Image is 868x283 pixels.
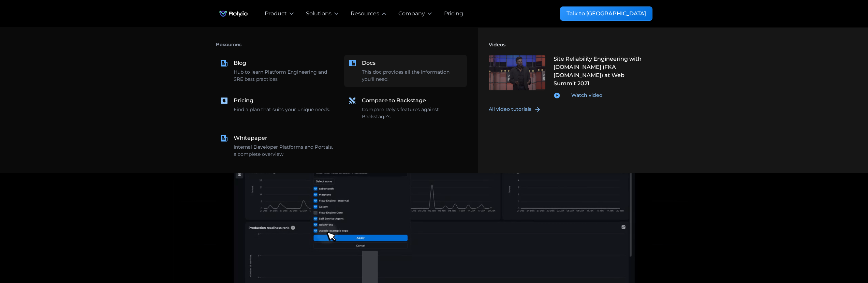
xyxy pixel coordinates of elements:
a: PricingFind a plan that suits your unique needs. [216,92,339,124]
a: Compare to BackstageCompare Rely's features against Backstage's [344,92,467,124]
img: Rely.io logo [216,7,251,20]
div: Find a plan that suits your unique needs. [234,106,330,113]
h4: Resources [216,39,467,51]
div: Compare to Backstage [362,96,426,105]
a: Site Reliability Engineering with [DOMAIN_NAME] (FKA [DOMAIN_NAME]) at Web Summit 2021Watch video [485,51,652,103]
h4: Videos [489,39,652,51]
div: Pricing [234,96,253,105]
div: Compare Rely's features against Backstage's [362,106,463,120]
div: Watch video [571,92,602,99]
a: BlogHub to learn Platform Engineering and SRE best practices [216,55,339,87]
div: Site Reliability Engineering with [DOMAIN_NAME] (FKA [DOMAIN_NAME]) at Web Summit 2021 [554,55,648,88]
a: WhitepaperInternal Developer Platforms and Portals, a complete overview [216,130,339,162]
div: Solutions [306,10,332,18]
a: All video tutorials [489,106,549,113]
div: Talk to [GEOGRAPHIC_DATA] [567,10,646,18]
a: Talk to [GEOGRAPHIC_DATA] [560,6,652,21]
div: Company [398,10,425,18]
div: Product [265,10,287,18]
div: This doc provides all the information you'll need. [362,69,463,83]
div: Docs [362,59,376,67]
iframe: Chatbot [823,238,858,273]
div: Whitepaper [234,134,267,142]
div: Blog [234,59,246,67]
div: Resources [351,10,379,18]
a: DocsThis doc provides all the information you'll need. [344,55,467,87]
div: Internal Developer Platforms and Portals, a complete overview [234,144,335,158]
div: All video tutorials [489,106,531,113]
a: Pricing [444,10,463,18]
div: Hub to learn Platform Engineering and SRE best practices [234,69,335,83]
a: home [216,7,251,20]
